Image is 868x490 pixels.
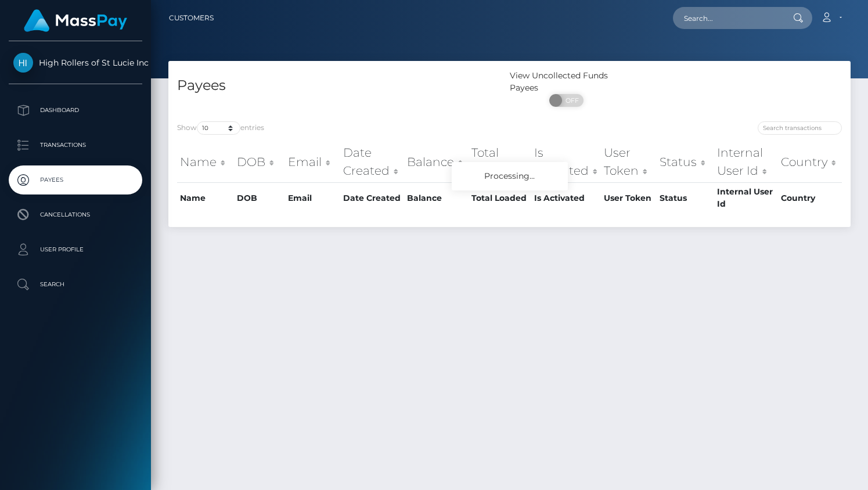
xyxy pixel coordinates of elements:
th: Balance [404,182,469,213]
th: User Token [601,141,657,182]
p: Search [13,276,138,293]
input: Search transactions [758,121,842,135]
p: Payees [13,171,138,189]
label: Show entries [177,121,264,135]
th: Date Created [340,141,404,182]
a: Search [9,270,142,299]
th: Is Activated [531,182,601,213]
th: Status [657,141,714,182]
th: Total Loaded [469,141,531,182]
th: User Token [601,182,657,213]
img: High Rollers of St Lucie Inc [13,53,33,73]
div: Processing... [452,162,568,190]
input: Search... [673,7,782,29]
th: Is Activated [531,141,601,182]
a: Dashboard [9,96,142,125]
div: View Uncollected Funds Payees [510,70,624,94]
a: Customers [169,6,214,30]
th: Name [177,141,234,182]
p: Dashboard [13,102,138,119]
th: Email [285,182,340,213]
span: OFF [556,94,585,107]
th: Date Created [340,182,404,213]
select: Showentries [197,121,240,135]
a: Cancellations [9,200,142,229]
img: MassPay Logo [24,9,127,32]
th: DOB [234,182,285,213]
th: Status [657,182,714,213]
span: High Rollers of St Lucie Inc [9,57,142,68]
p: Transactions [13,136,138,154]
th: Country [778,182,842,213]
h4: Payees [177,75,501,96]
th: Total Loaded [469,182,531,213]
th: Internal User Id [714,182,778,213]
a: Transactions [9,131,142,160]
th: Name [177,182,234,213]
a: Payees [9,165,142,194]
a: User Profile [9,235,142,264]
th: Email [285,141,340,182]
th: DOB [234,141,285,182]
th: Balance [404,141,469,182]
th: Internal User Id [714,141,778,182]
th: Country [778,141,842,182]
p: Cancellations [13,206,138,224]
p: User Profile [13,241,138,258]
